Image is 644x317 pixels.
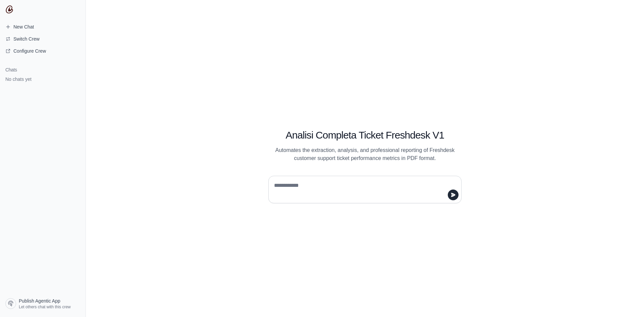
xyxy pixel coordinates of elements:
button: Switch Crew [3,34,83,44]
h1: Analisi Completa Ticket Freshdesk V1 [268,129,462,141]
span: Publish Agentic App [19,298,60,304]
a: Configure Crew [3,46,83,56]
img: CrewAI Logo [5,5,13,13]
span: New Chat [13,23,34,30]
span: Configure Crew [13,48,46,54]
span: Let others chat with this crew [19,304,71,310]
span: Switch Crew [13,36,40,42]
a: New Chat [3,21,83,32]
a: Publish Agentic App Let others chat with this crew [3,296,83,312]
p: Automates the extraction, analysis, and professional reporting of Freshdesk customer support tick... [268,146,462,162]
